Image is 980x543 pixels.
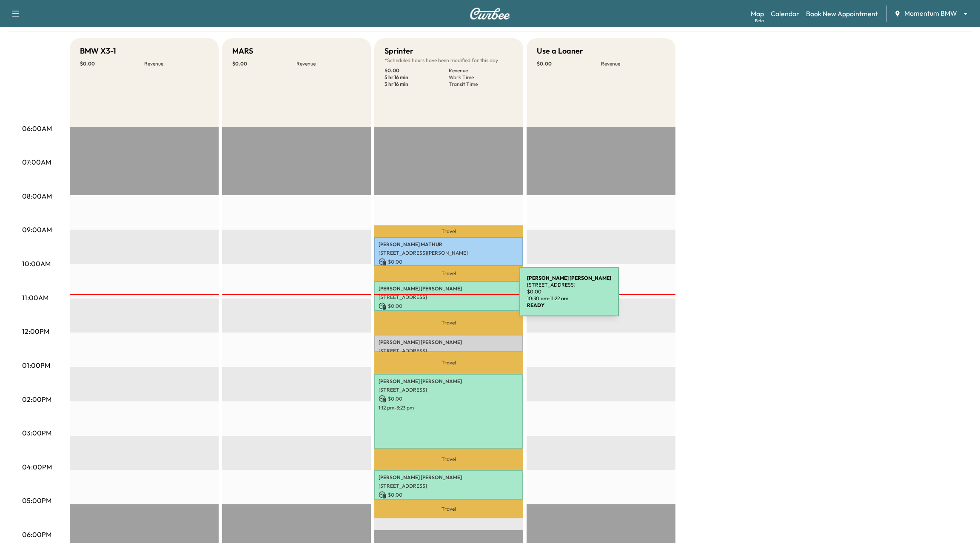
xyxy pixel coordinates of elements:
a: MapBeta [751,9,764,19]
img: Curbee Logo [470,8,510,20]
p: [PERSON_NAME] [PERSON_NAME] [379,378,519,385]
p: 09:00AM [22,225,52,235]
p: 01:00PM [22,360,50,370]
p: $ 0.00 [537,60,601,67]
p: 06:00PM [22,529,51,540]
p: 10:00AM [22,259,51,269]
p: [PERSON_NAME] [PERSON_NAME] [379,474,519,481]
a: Calendar [771,9,799,19]
p: $ 0.00 [385,67,449,74]
p: Revenue [449,67,513,74]
p: 1:12 pm - 3:23 pm [379,404,519,411]
p: Scheduled hours have been modified for this day [385,57,513,64]
p: Travel [374,352,523,374]
p: [PERSON_NAME] [PERSON_NAME] [379,285,519,292]
p: $ 0.00 [379,395,519,403]
p: [STREET_ADDRESS] [379,387,519,393]
p: 11:00AM [22,293,48,303]
p: 12:00PM [22,326,49,336]
h5: BMW X3-1 [80,45,116,57]
h5: MARS [232,45,253,57]
p: Revenue [144,60,208,67]
p: Revenue [601,60,665,67]
p: 02:00PM [22,394,51,404]
p: [STREET_ADDRESS][PERSON_NAME] [379,250,519,256]
p: $ 0.00 [232,60,296,67]
p: $ 0.00 [379,302,519,310]
h5: Sprinter [385,45,413,57]
h5: Use a Loaner [537,45,583,57]
p: Travel [374,311,523,335]
p: Travel [374,500,523,518]
p: $ 0.00 [379,491,519,499]
p: 3 hr 16 min [385,81,449,88]
p: 04:00PM [22,462,52,472]
p: $ 0.00 [379,258,519,266]
div: Beta [755,17,764,24]
p: 08:00AM [22,191,52,201]
p: [STREET_ADDRESS] [379,347,519,354]
p: Revenue [296,60,361,67]
span: Momentum BMW [904,9,957,18]
p: 07:00AM [22,157,51,167]
p: [STREET_ADDRESS] [379,483,519,489]
p: Work Time [449,74,513,81]
p: 06:00AM [22,123,52,134]
p: [PERSON_NAME] MATHUR [379,241,519,248]
p: Travel [374,266,523,281]
p: 03:00PM [22,428,51,438]
p: [PERSON_NAME] [PERSON_NAME] [379,339,519,346]
p: [STREET_ADDRESS] [379,294,519,301]
p: Transit Time [449,81,513,88]
p: 05:00PM [22,495,51,506]
p: Travel [374,449,523,470]
a: Book New Appointment [806,9,878,19]
p: 5 hr 16 min [385,74,449,81]
p: Travel [374,225,523,237]
p: $ 0.00 [80,60,144,67]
